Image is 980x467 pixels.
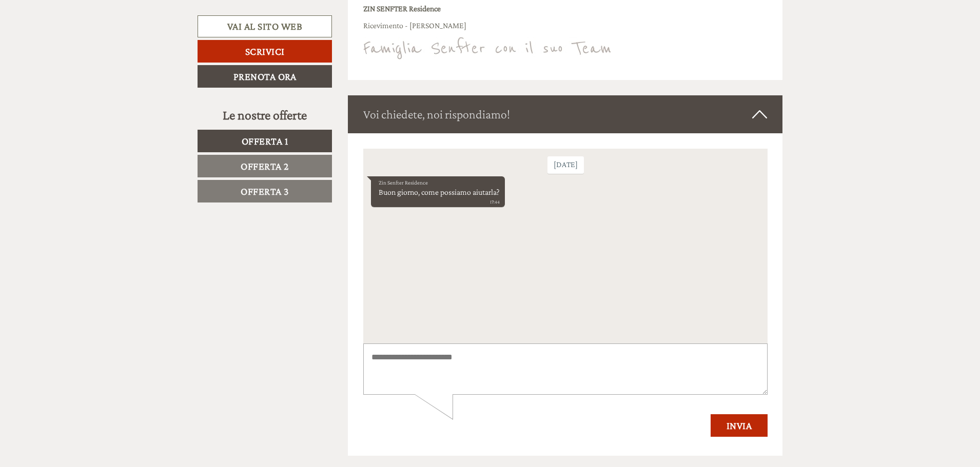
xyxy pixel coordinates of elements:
[242,135,288,147] span: Offerta 1
[15,50,136,57] small: 17:44
[363,37,611,59] img: image
[241,160,289,172] span: Offerta 2
[198,65,332,88] a: Prenota ora
[198,15,332,37] a: Vai al sito web
[15,30,136,38] div: Zin Senfter Residence
[363,20,768,32] p: Ricevimento - [PERSON_NAME]
[241,186,289,197] span: Offerta 3
[198,40,332,63] a: Scrivici
[198,106,332,125] div: Le nostre offerte
[184,8,221,25] div: [DATE]
[347,266,405,288] button: Invia
[348,95,783,133] div: Voi chiedete, noi rispondiamo!
[8,28,142,59] div: Buon giorno, come possiamo aiutarla?
[363,4,441,13] strong: ZIN SENFTER Residence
